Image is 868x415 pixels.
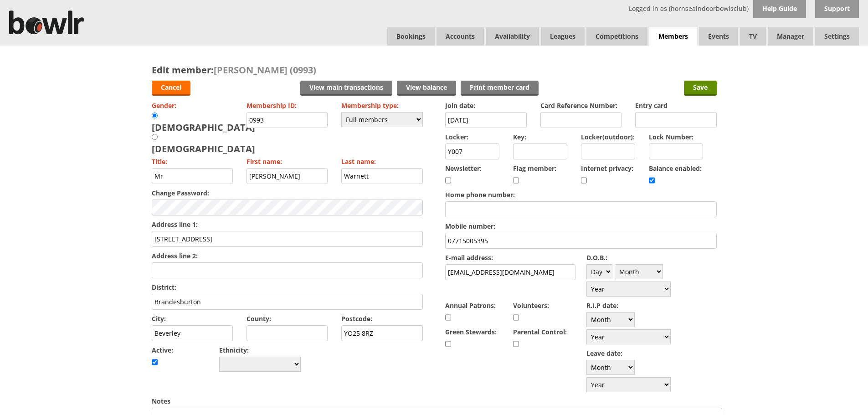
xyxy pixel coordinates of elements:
[341,157,423,166] label: Last name:
[152,283,423,292] label: District:
[152,397,717,405] label: Notes
[649,164,717,173] label: Balance enabled:
[445,190,716,199] label: Home phone number:
[586,349,717,358] label: Leave date:
[445,222,716,231] label: Mobile number:
[445,328,508,336] label: Green Stewards:
[247,314,328,323] label: County:
[635,101,717,110] label: Entry card
[397,81,456,96] a: View balance
[152,314,233,323] label: City:
[649,133,703,141] label: Lock Number:
[649,27,697,46] span: Members
[445,301,508,310] label: Annual Patrons:
[581,133,635,141] label: Locker(outdoor):
[341,314,423,323] label: Postcode:
[152,189,423,197] label: Change Password:
[684,81,717,96] input: Save
[513,301,575,310] label: Volunteers:
[513,164,581,173] label: Flag member:
[461,81,539,96] a: Print member card
[541,27,585,46] a: Leagues
[214,64,316,76] span: [PERSON_NAME] (0993)
[486,27,539,46] a: Availability
[445,133,499,141] label: Locker:
[586,253,717,262] label: D.O.B.:
[152,112,255,133] div: [DEMOGRAPHIC_DATA]
[152,133,255,155] div: [DEMOGRAPHIC_DATA]
[445,253,575,262] label: E-mail address:
[152,101,233,110] label: Gender:
[387,27,435,46] a: Bookings
[740,27,766,46] span: TV
[445,164,513,173] label: Newsletter:
[699,27,738,46] a: Events
[437,27,484,46] span: Accounts
[581,164,649,173] label: Internet privacy:
[586,27,647,46] a: Competitions
[152,251,423,260] label: Address line 2:
[815,27,859,46] span: Settings
[513,328,575,336] label: Parental Control:
[152,157,233,166] label: Title:
[540,101,622,110] label: Card Reference Number:
[300,81,392,96] a: View main transactions
[219,346,301,354] label: Ethnicity:
[152,220,423,229] label: Address line 1:
[247,157,328,166] label: First name:
[341,101,423,110] label: Membership type:
[445,101,527,110] label: Join date:
[513,133,567,141] label: Key:
[152,346,220,354] label: Active:
[586,301,717,310] label: R.I.P date:
[768,27,813,46] span: Manager
[247,101,328,110] label: Membership ID:
[152,81,190,96] a: Cancel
